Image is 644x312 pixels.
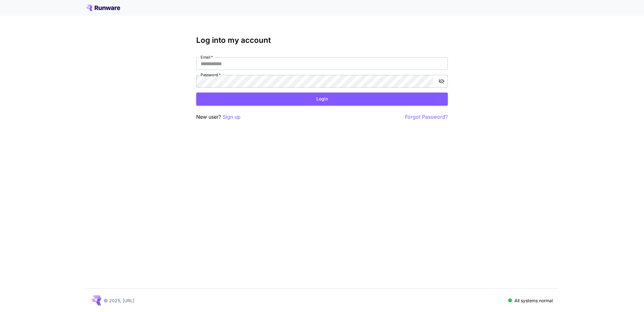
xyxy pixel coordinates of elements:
[405,113,448,121] button: Forgot Password?
[223,113,241,121] button: Sign up
[104,297,134,304] p: © 2025, [URL]
[196,36,448,45] h3: Log into my account
[436,76,447,87] button: toggle password visibility
[196,93,448,105] button: Login
[201,72,221,77] label: Password
[514,297,553,304] p: All systems normal
[201,54,213,60] label: Email
[196,113,241,121] p: New user?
